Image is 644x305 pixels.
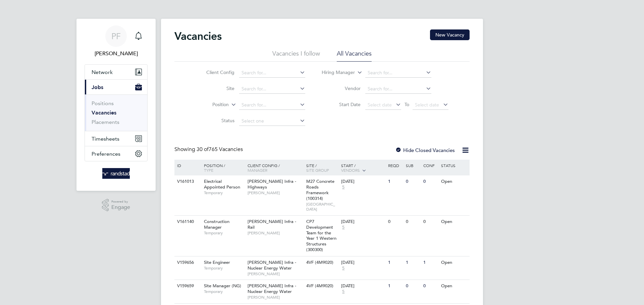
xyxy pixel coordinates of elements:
[174,146,244,153] div: Showing
[196,118,234,124] label: Status
[248,283,296,294] span: [PERSON_NAME] Infra - Nuclear Energy Water
[439,256,469,269] div: Open
[85,80,147,94] button: Jobs
[239,84,305,94] input: Search for...
[175,175,199,188] div: V161013
[341,167,360,173] span: Vendors
[306,259,333,265] span: 4VF (4M9020)
[111,32,121,41] span: PF
[204,289,244,294] span: Temporary
[204,219,229,230] span: Construction Manager
[246,160,305,176] div: Client Config /
[365,84,431,94] input: Search for...
[341,289,345,295] span: 5
[76,19,156,191] nav: Main navigation
[439,216,469,228] div: Open
[368,102,392,108] span: Select date
[386,175,404,188] div: 1
[85,65,147,79] button: Network
[395,147,455,153] label: Hide Closed Vacancies
[248,271,303,277] span: [PERSON_NAME]
[404,160,422,171] div: Sub
[422,175,439,188] div: 0
[386,160,404,171] div: Reqd
[248,167,267,173] span: Manager
[197,146,209,153] span: 30 of
[197,146,243,153] span: 765 Vacancies
[316,69,355,76] label: Hiring Manager
[272,50,320,62] li: Vacancies I follow
[85,94,147,131] div: Jobs
[204,265,244,271] span: Temporary
[402,100,411,109] span: To
[85,131,147,146] button: Timesheets
[365,68,431,78] input: Search for...
[239,100,305,110] input: Search for...
[111,205,130,210] span: Engage
[341,184,345,190] span: 5
[196,69,234,75] label: Client Config
[341,265,345,271] span: 5
[204,167,213,173] span: Type
[306,202,338,212] span: [GEOGRAPHIC_DATA]
[111,199,130,205] span: Powered by
[306,178,334,201] span: M27 Concrete Roads Framework (100314)
[306,283,333,289] span: 4VF (4M9020)
[196,85,234,91] label: Site
[175,280,199,292] div: V159659
[322,85,361,91] label: Vendor
[175,160,199,171] div: ID
[430,29,470,40] button: New Vacancy
[204,230,244,236] span: Temporary
[404,280,422,292] div: 0
[439,280,469,292] div: Open
[174,29,222,43] h2: Vacancies
[306,167,329,173] span: Site Group
[422,280,439,292] div: 0
[322,101,361,107] label: Start Date
[248,295,303,300] span: [PERSON_NAME]
[92,119,119,125] a: Placements
[404,256,422,269] div: 1
[386,256,404,269] div: 1
[305,160,340,176] div: Site /
[199,160,246,176] div: Position /
[175,256,199,269] div: V159656
[248,219,296,230] span: [PERSON_NAME] Infra - Rail
[102,199,130,212] a: Powered byEngage
[248,190,303,196] span: [PERSON_NAME]
[341,225,345,230] span: 5
[239,68,305,78] input: Search for...
[204,190,244,196] span: Temporary
[422,216,439,228] div: 0
[92,136,119,142] span: Timesheets
[415,102,439,108] span: Select date
[92,109,116,116] a: Vacancies
[92,151,120,157] span: Preferences
[306,219,336,252] span: CP7 Development Team for the Year 1 Western Structures (300300)
[92,69,113,75] span: Network
[175,216,199,228] div: V161140
[341,283,385,289] div: [DATE]
[204,259,230,265] span: Site Engineer
[248,178,296,190] span: [PERSON_NAME] Infra - Highways
[102,168,130,179] img: randstad-logo-retina.png
[422,160,439,171] div: Conf
[239,117,305,126] input: Select one
[386,216,404,228] div: 0
[248,230,303,236] span: [PERSON_NAME]
[204,178,240,190] span: Electrical Appointed Person
[341,260,385,265] div: [DATE]
[439,160,469,171] div: Status
[248,259,296,271] span: [PERSON_NAME] Infra - Nuclear Energy Water
[422,256,439,269] div: 1
[190,101,229,108] label: Position
[204,283,241,289] span: Site Manager (NG)
[85,25,148,58] a: PF[PERSON_NAME]
[386,280,404,292] div: 1
[404,175,422,188] div: 0
[341,179,385,184] div: [DATE]
[92,84,103,90] span: Jobs
[85,146,147,161] button: Preferences
[85,168,148,179] a: Go to home page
